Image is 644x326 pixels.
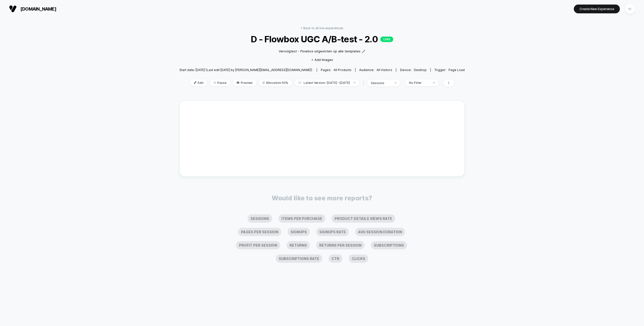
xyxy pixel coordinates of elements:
[20,6,56,12] span: [DOMAIN_NAME]
[8,5,58,13] button: [DOMAIN_NAME]
[449,68,465,72] span: Page Load
[354,82,355,83] img: end
[395,82,396,83] img: end
[359,68,392,72] div: Audience:
[263,81,265,84] img: rebalance
[233,79,256,86] span: Preview
[380,37,393,42] p: LIVE
[316,228,349,236] li: Signups Rate
[574,5,620,13] button: Create New Experience
[355,228,405,236] li: Avg Session Duration
[238,228,281,236] li: Pages Per Session
[295,79,359,86] span: Latest Version: [DATE] - [DATE]
[311,58,333,62] span: + Add Images
[396,68,430,72] span: Device:
[377,68,392,72] span: All Visitors
[371,81,391,85] div: sessions
[434,68,465,72] div: Trigger:
[194,34,450,44] span: D - Flowbox UGC A/B-test - 2.0
[371,241,407,249] li: Subscriptions
[278,214,325,223] li: Items Per Purchase
[624,4,636,14] button: IV
[214,81,216,84] img: end
[321,68,351,72] div: Pages:
[210,79,230,86] span: Pause
[236,241,280,249] li: Profit Per Session
[349,254,368,263] li: Clicks
[329,254,342,263] li: Ctr
[287,241,310,249] li: Returns
[316,241,365,249] li: Returns Per Session
[362,79,367,87] span: |
[332,214,395,223] li: Product Details Views Rate
[194,81,196,84] img: edit
[301,26,343,30] a: < Back to all live experiences
[334,68,351,72] span: all products
[272,194,372,202] p: Would like to see more reports?
[414,68,427,72] span: desktop
[248,214,272,223] li: Sessions
[433,82,435,83] img: end
[279,49,360,54] span: Vervolgtest - Flowbox uitgesloten op alle templates
[190,79,207,86] span: Edit
[9,5,17,13] img: Visually logo
[288,228,310,236] li: Signups
[276,254,322,263] li: Subscriptions Rate
[259,79,292,86] span: Allocation: 50%
[409,81,429,85] div: No Filter
[625,4,635,14] div: IV
[179,68,312,72] span: Start date: [DATE] (Last edit [DATE] by [PERSON_NAME][EMAIL_ADDRESS][DOMAIN_NAME])
[298,81,301,84] img: calendar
